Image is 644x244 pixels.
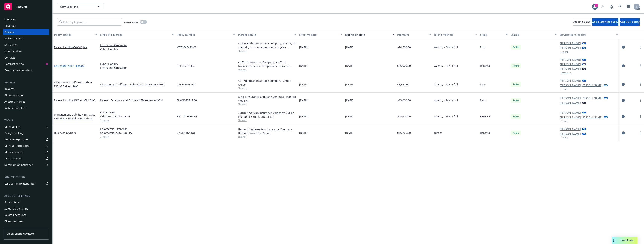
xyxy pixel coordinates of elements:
[560,132,581,136] a: [PERSON_NAME]
[345,33,390,37] div: Expiration date
[512,64,520,67] span: Active
[3,23,49,29] a: Coverage
[592,18,618,26] button: Add historical policy
[54,33,93,37] div: Policy details
[3,124,49,130] a: Manage files
[4,86,15,92] div: Invoices
[345,131,354,135] span: [DATE]
[3,136,49,142] a: Manage exposures
[397,82,409,86] span: $8,520.00
[7,232,35,236] span: Open Client Navigator
[3,42,49,48] a: SSC Cases
[4,143,29,149] div: Manage certificates
[560,67,581,71] a: [PERSON_NAME]
[60,5,93,9] span: Clay Labs, Inc.
[4,130,23,136] div: Policy checking
[434,82,458,86] span: Agency - Pay in full
[298,30,344,39] button: Effective date
[621,45,625,49] a: circleInformation
[238,135,296,138] span: Show all
[54,81,92,88] a: Directors and Officers - Side A DIC
[100,135,174,139] a: 2 more
[3,16,49,22] a: Overview
[99,30,175,39] button: Lines of coverage
[100,66,174,70] a: Errors and Omissions
[560,83,602,87] a: [PERSON_NAME] [PERSON_NAME]
[573,20,591,24] span: Export to CSV
[479,30,509,39] button: Stage
[54,99,95,102] a: Excess Liability
[54,113,95,120] a: Management Liability
[3,48,49,54] a: Quoting plans
[480,114,491,118] span: Renewal
[480,98,486,102] span: New
[397,131,411,135] span: $15,706.00
[434,64,458,68] span: Agency - Pay in full
[74,64,84,67] span: - Primary
[4,105,26,111] div: Installment plans
[3,181,49,187] a: Loss summary generator
[480,82,486,86] span: New
[238,68,296,71] span: Show all
[344,30,396,39] button: Expiration date
[620,239,634,242] span: Nova Assist
[3,199,49,205] a: Service team
[625,3,632,10] a: Switch app
[299,64,308,68] span: [DATE]
[177,131,195,135] span: 57 SBA BV1TXT
[100,43,174,47] a: Errors and Omissions
[236,30,298,39] button: Market details
[54,113,95,120] span: - $5M D&O, $3M EPL, $1M Fid., $1M Crime
[4,29,14,35] div: Policies
[621,114,625,119] a: circleInformation
[3,105,49,111] a: Installment plans
[4,67,32,73] div: Coverage gap analysis
[3,119,49,122] div: Tools
[560,111,581,115] a: [PERSON_NAME]
[638,114,643,119] a: more
[480,131,491,135] span: Renewal
[177,64,196,68] span: ACL1259154 01
[561,72,571,74] button: Show less
[561,120,568,122] button: 1 more
[4,181,36,187] div: Loss summary generator
[560,33,614,37] div: Service team leaders
[397,45,411,49] span: $24,500.00
[73,45,87,49] span: - E&O/Cyber
[299,114,308,118] span: [DATE]
[561,136,568,139] button: 1 more
[3,55,49,61] a: Contacts
[3,86,49,92] a: Invoices
[512,131,520,135] span: Active
[4,124,20,130] div: Manage files
[4,92,23,98] div: Billing updates
[560,96,602,100] a: [PERSON_NAME] [PERSON_NAME]
[58,85,78,88] span: - $2.5M xs $10M
[177,98,197,102] span: EUW2053615 00
[4,156,22,162] div: Manage BORs
[434,98,458,102] span: Agency - Pay in full
[3,212,49,218] a: Related accounts
[100,62,174,66] a: Cyber Liability
[345,114,354,118] span: [DATE]
[3,92,49,98] a: Billing updates
[175,30,236,39] button: Policy number
[299,33,338,37] div: Effective date
[612,237,637,244] button: Nova Assist
[560,41,581,45] a: [PERSON_NAME]
[4,55,15,61] div: Contacts
[397,114,411,118] span: $48,630.00
[621,131,625,135] a: circleInformation
[592,20,618,24] span: Add historical policy
[57,18,122,26] input: Filter by keyword...
[54,45,87,49] a: Excess Liability
[238,119,296,122] span: Show all
[434,45,458,49] span: Agency - Pay in full
[16,5,28,8] span: Accounts
[4,42,17,48] div: SSC Cases
[608,3,615,10] a: Report a Bug
[3,156,49,162] a: Manage BORs
[612,237,617,244] div: Drag to move
[3,61,49,67] a: Contract review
